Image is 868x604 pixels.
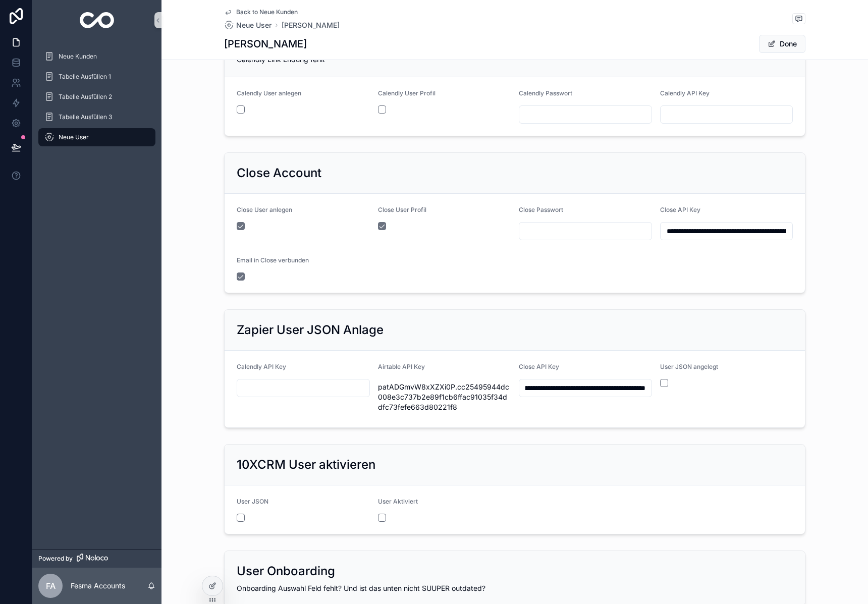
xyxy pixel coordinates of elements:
span: Close User Profil [378,206,426,213]
a: Tabelle Ausfüllen 2 [38,88,155,106]
h2: Close Account [237,165,321,181]
span: FA [46,580,56,592]
h2: Zapier User JSON Anlage [237,322,384,338]
a: Tabelle Ausfüllen 3 [38,108,155,126]
a: Tabelle Ausfüllen 1 [38,68,155,86]
a: Powered by [32,549,161,568]
a: Neue Kunden [38,47,155,66]
a: Neue User [224,20,272,30]
span: Onboarding Auswahl Feld fehlt? Und ist das unten nicht SUUPER outdated? [237,584,485,592]
span: patADGmvW8xXZXi0P.cc25495944dc008e3c737b2e89f1cb6ffac91035f34ddfc73fefe663d80221f8 [378,382,511,412]
button: Done [759,35,805,53]
span: Email in Close verbunden [237,256,309,264]
span: Close API Key [519,363,559,370]
span: Calendly API Key [660,89,710,97]
span: Tabelle Ausfüllen 3 [59,113,112,121]
p: Fesma Accounts [71,581,125,591]
span: Airtable API Key [378,363,425,370]
span: User JSON [237,498,268,505]
span: Back to Neue Kunden [236,8,298,16]
span: Calendly User anlegen [237,89,301,97]
div: scrollable content [32,40,161,159]
span: Close API Key [660,206,700,213]
a: Back to Neue Kunden [224,8,298,16]
span: Close User anlegen [237,206,292,213]
span: Powered by [38,555,73,563]
h2: 10XCRM User aktivieren [237,457,375,473]
img: App logo [80,12,115,28]
span: User JSON angelegt [660,363,718,370]
span: Calendly User Profil [378,89,436,97]
a: [PERSON_NAME] [282,20,340,30]
span: Neue User [59,133,89,141]
span: Tabelle Ausfüllen 1 [59,73,111,81]
span: Neue Kunden [59,52,97,61]
span: User Aktiviert [378,498,418,505]
h1: [PERSON_NAME] [224,37,307,51]
h2: User Onboarding [237,563,335,579]
span: Calendly Passwort [519,89,572,97]
a: Neue User [38,128,155,146]
span: Calendly API Key [237,363,286,370]
span: Close Passwort [519,206,563,213]
span: Neue User [236,20,272,30]
span: Tabelle Ausfüllen 2 [59,93,112,101]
